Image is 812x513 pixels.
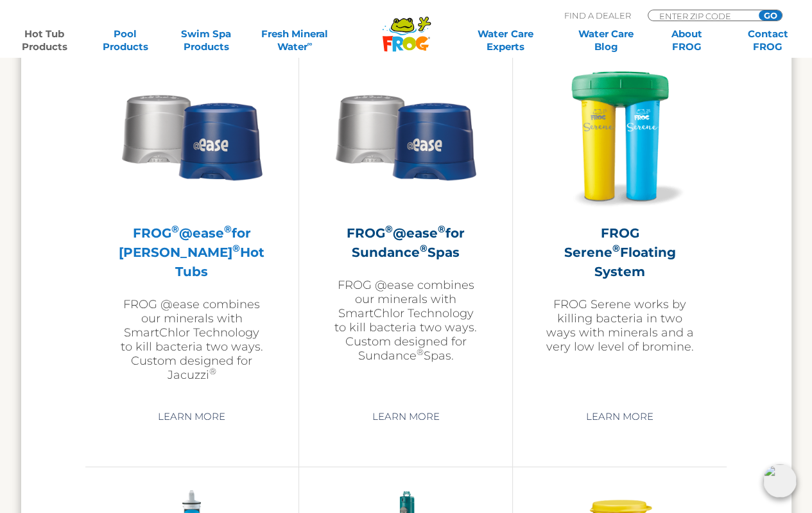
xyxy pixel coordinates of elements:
[763,464,797,498] img: openIcon
[331,62,480,211] img: Sundance-cartridges-2-300x300.png
[117,223,266,281] h2: FROG @ease for [PERSON_NAME] Hot Tubs
[438,223,445,235] sup: ®
[117,297,266,382] p: FROG @ease combines our minerals with SmartChlor Technology to kill bacteria two ways. Custom des...
[209,366,216,376] sup: ®
[574,28,637,53] a: Water CareBlog
[331,62,480,396] a: FROG®@ease®for Sundance®SpasFROG @ease combines our minerals with SmartChlor Technology to kill b...
[143,405,240,428] a: Learn More
[545,62,695,396] a: FROG Serene®Floating SystemFROG Serene works by killing bacteria in two ways with minerals and a ...
[658,10,745,21] input: Zip Code Form
[255,28,334,53] a: Fresh MineralWater∞
[564,10,631,21] p: Find A Dealer
[612,242,620,254] sup: ®
[117,62,266,396] a: FROG®@ease®for [PERSON_NAME]®Hot TubsFROG @ease combines our minerals with SmartChlor Technology ...
[232,242,240,254] sup: ®
[117,62,266,211] img: Sundance-cartridges-2-300x300.png
[385,223,393,235] sup: ®
[736,28,799,53] a: ContactFROG
[175,28,238,53] a: Swim SpaProducts
[331,278,480,363] p: FROG @ease combines our minerals with SmartChlor Technology to kill bacteria two ways. Custom des...
[759,10,782,21] input: GO
[13,28,76,53] a: Hot TubProducts
[545,223,695,281] h2: FROG Serene Floating System
[416,347,423,357] sup: ®
[307,39,313,48] sup: ∞
[655,28,718,53] a: AboutFROG
[331,223,480,262] h2: FROG @ease for Sundance Spas
[357,405,454,428] a: Learn More
[545,297,695,354] p: FROG Serene works by killing bacteria in two ways with minerals and a very low level of bromine.
[420,242,428,254] sup: ®
[546,62,695,211] img: hot-tub-product-serene-floater-300x300.png
[94,28,157,53] a: PoolProducts
[454,28,557,53] a: Water CareExperts
[171,223,179,235] sup: ®
[224,223,232,235] sup: ®
[571,405,668,428] a: Learn More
